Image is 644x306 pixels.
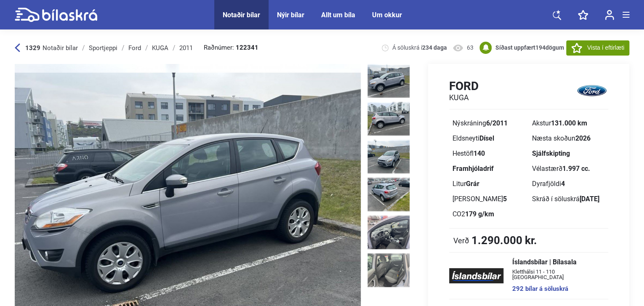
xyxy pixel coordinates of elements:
span: Raðnúmer: [204,45,258,51]
a: Nýir bílar [277,11,304,19]
div: Sportjeppi [89,45,117,51]
b: 1.997 cc. [562,165,590,173]
img: user-login.svg [605,10,614,20]
a: Um okkur [372,11,402,19]
span: 194 [535,44,546,51]
h1: Ford [449,79,479,93]
img: 1739187723_2523332483615041981_11487696002727131.jpg [367,216,410,249]
b: 1329 [25,44,40,52]
div: KUGA [152,45,168,51]
span: Verð [453,236,469,245]
b: Framhjóladrif [452,165,494,173]
div: Næsta skoðun [532,135,605,142]
button: Vista í eftirlæti [566,40,629,56]
div: Skráð í söluskrá [532,196,605,202]
div: Eldsneyti [452,135,525,142]
img: 1739187719_8536341550762700799_11487691926051853.jpg [367,64,410,98]
b: 234 daga [422,44,447,51]
b: [DATE] [580,195,599,203]
b: 6/2011 [486,119,508,127]
span: 63 [467,44,474,52]
div: [PERSON_NAME] [452,196,525,202]
b: 122341 [236,45,258,51]
div: Akstur [532,120,605,127]
span: Vista í eftirlæti [587,43,624,52]
div: CO2 [452,211,525,218]
b: 131.000 km [551,119,587,127]
b: 2026 [575,134,591,142]
span: Á söluskrá í [392,44,447,52]
div: Ford [128,45,141,51]
img: 1739187720_8482687426617332319_11487693130020731.jpg [367,102,410,136]
img: 1739187722_7514621229706173051_11487694558058686.jpg [367,140,410,173]
span: Notaðir bílar [43,44,78,52]
b: 4 [561,180,565,188]
div: Dyrafjöldi [532,181,605,187]
img: 1739187724_1711078406910868341_11487696711261125.jpg [367,253,410,287]
a: 292 bílar á söluskrá [512,286,600,292]
b: 179 g/km [465,210,494,218]
a: Allt um bíla [321,11,355,19]
div: Vélastærð [532,165,605,172]
b: Dísel [479,134,494,142]
b: Grár [466,180,479,188]
b: 1.290.000 kr. [471,235,537,246]
b: Sjálfskipting [532,149,570,157]
img: logo Ford KUGA [575,79,608,103]
div: Litur [452,181,525,187]
h2: KUGA [449,93,479,102]
b: 140 [474,149,485,157]
span: Kletthálsi 11 - 110 [GEOGRAPHIC_DATA] [512,269,600,280]
a: Notaðir bílar [223,11,260,19]
div: Hestöfl [452,150,525,157]
b: 5 [503,195,507,203]
div: 2011 [179,45,193,51]
span: Íslandsbílar | Bílasala [512,259,600,266]
div: Nýskráning [452,120,525,127]
img: 1739187722_8343471189959466328_11487695272193522.jpg [367,178,410,211]
b: Síðast uppfært dögum [495,44,564,51]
